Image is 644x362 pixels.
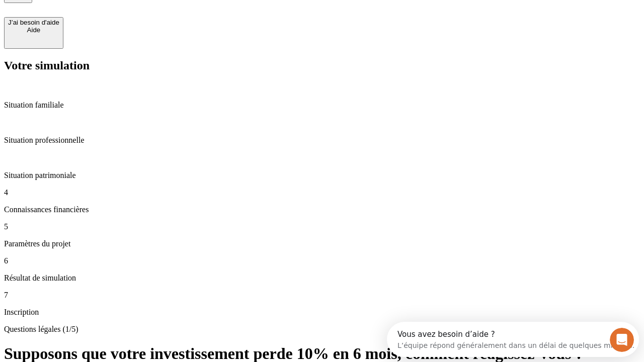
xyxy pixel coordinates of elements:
iframe: Intercom live chat [610,328,634,352]
p: Situation professionnelle [4,136,640,145]
button: J’ai besoin d'aideAide [4,17,63,49]
div: L’équipe répond généralement dans un délai de quelques minutes. [11,17,248,27]
div: J’ai besoin d'aide [8,19,59,26]
h2: Votre simulation [4,59,640,72]
div: Vous avez besoin d’aide ? [11,9,248,17]
p: Questions légales (1/5) [4,325,640,334]
p: Situation patrimoniale [4,171,640,180]
p: 4 [4,188,640,197]
p: Situation familiale [4,101,640,110]
iframe: Intercom live chat discovery launcher [387,322,639,357]
div: Ouvrir le Messenger Intercom [4,4,277,32]
p: Résultat de simulation [4,274,640,283]
p: 5 [4,222,640,231]
p: Inscription [4,308,640,317]
p: 7 [4,291,640,300]
p: Connaissances financières [4,205,640,214]
p: Paramètres du projet [4,239,640,248]
div: Aide [8,26,59,34]
p: 6 [4,256,640,265]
